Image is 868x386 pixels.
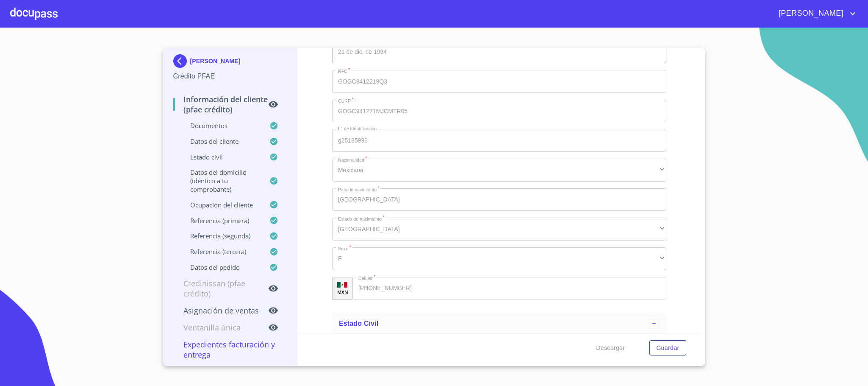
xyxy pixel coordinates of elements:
[332,218,666,241] div: [GEOGRAPHIC_DATA]
[656,343,679,353] span: Guardar
[173,71,287,81] p: Crédito PFAE
[173,216,270,225] p: Referencia (primera)
[173,54,287,71] div: [PERSON_NAME]
[173,121,270,130] p: Documentos
[339,320,378,327] span: Estado Civil
[337,289,348,295] p: MXN
[173,54,190,68] img: Docupass spot blue
[173,168,270,193] p: Datos del domicilio (idéntico a tu comprobante)
[190,58,241,64] p: [PERSON_NAME]
[173,94,269,115] p: Información del cliente (PFAE crédito)
[173,263,270,271] p: Datos del pedido
[173,153,270,161] p: Estado Civil
[173,247,270,256] p: Referencia (tercera)
[173,322,269,333] p: Ventanilla única
[772,7,848,20] span: [PERSON_NAME]
[173,339,287,360] p: Expedientes Facturación y Entrega
[332,313,666,334] div: Estado Civil
[596,343,625,353] span: Descargar
[337,282,347,288] img: R93DlvwvvjP9fbrDwZeCRYBHk45OWMq+AAOlFVsxT89f82nwPLnD58IP7+ANJEaWYhP0Tx8kkA0WlQMPQsAAgwAOmBj20AXj6...
[649,340,686,356] button: Guardar
[593,340,628,356] button: Descargar
[173,278,269,299] p: Credinissan (PFAE crédito)
[332,159,666,182] div: Mexicana
[173,201,270,209] p: Ocupación del Cliente
[772,7,858,20] button: account of current user
[173,137,270,145] p: Datos del cliente
[173,305,269,316] p: Asignación de Ventas
[173,232,270,240] p: Referencia (segunda)
[332,247,666,270] div: F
